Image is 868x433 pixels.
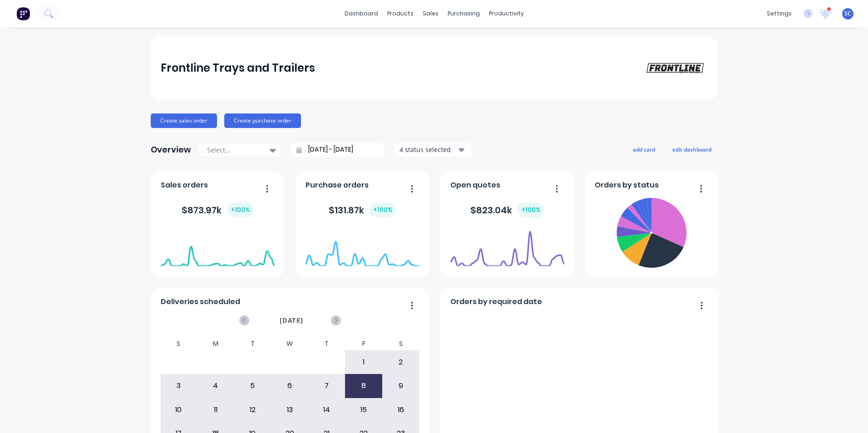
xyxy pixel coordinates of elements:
[197,399,234,421] div: 11
[227,202,254,217] div: + 100 %
[595,180,659,191] span: Orders by status
[235,374,271,397] div: 5
[161,180,208,191] span: Sales orders
[308,337,345,350] div: T
[197,374,234,397] div: 4
[280,315,303,325] span: [DATE]
[151,113,217,128] button: Create sales order
[383,7,418,20] div: products
[383,351,419,374] div: 2
[666,143,717,155] button: edit dashboard
[161,59,315,77] div: Frontline Trays and Trailers
[627,143,661,155] button: add card
[370,202,396,217] div: + 100 %
[151,141,191,159] div: Overview
[345,337,382,350] div: F
[418,7,443,20] div: sales
[345,374,382,397] div: 8
[309,374,345,397] div: 7
[329,202,396,217] div: $ 131.87k
[309,399,345,421] div: 14
[450,180,500,191] span: Open quotes
[271,399,308,421] div: 13
[16,7,30,20] img: Factory
[383,399,419,421] div: 16
[382,337,419,350] div: S
[271,337,308,350] div: W
[762,7,796,20] div: settings
[484,7,528,20] div: productivity
[235,399,271,421] div: 12
[234,337,271,350] div: T
[399,145,457,154] div: 4 status selected
[518,202,544,217] div: + 100 %
[340,7,383,20] a: dashboard
[160,337,197,350] div: S
[197,337,234,350] div: M
[161,399,197,421] div: 10
[644,61,707,75] img: Frontline Trays and Trailers
[470,202,544,217] div: $ 823.04k
[306,180,369,191] span: Purchase orders
[395,143,472,157] button: 4 status selected
[345,399,382,421] div: 15
[844,10,851,18] span: SC
[383,374,419,397] div: 9
[443,7,484,20] div: purchasing
[224,113,301,128] button: Create purchase order
[161,374,197,397] div: 3
[345,351,382,374] div: 1
[271,374,308,397] div: 6
[182,202,254,217] div: $ 873.97k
